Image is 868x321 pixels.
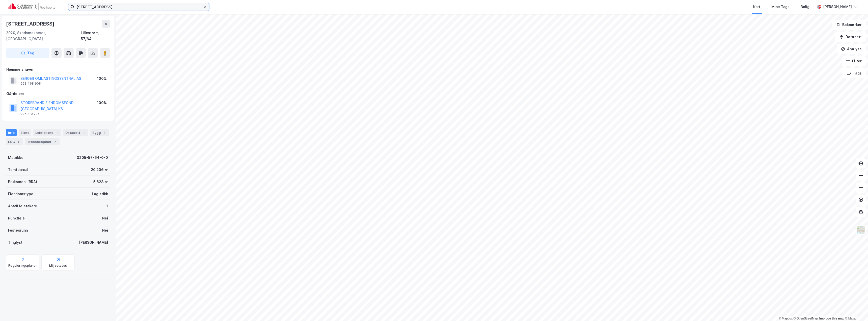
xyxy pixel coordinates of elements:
div: 20 206 ㎡ [91,167,108,173]
div: 100% [97,76,107,82]
div: Hjemmelshaver [6,66,110,72]
div: Kart [753,4,760,10]
div: 100% [97,100,107,106]
div: Eiendomstype [8,191,33,197]
div: Transaksjoner [25,138,60,145]
div: Gårdeiere [6,91,110,97]
div: [STREET_ADDRESS] [6,20,56,28]
div: Eiere [19,129,31,136]
div: Reguleringsplaner [8,264,37,268]
div: Mine Tags [771,4,790,10]
div: [PERSON_NAME] [823,4,852,10]
div: Nei [102,215,108,221]
div: Bolig [801,4,809,10]
div: Bygg [90,129,109,136]
a: OpenStreetMap [794,317,818,320]
button: Tag [6,48,49,58]
button: Datasett [835,32,866,42]
div: 2020, Skedsmokorset, [GEOGRAPHIC_DATA] [6,30,81,42]
div: 5 623 ㎡ [93,179,108,185]
div: 996 210 235 [20,112,40,116]
div: 1 [54,130,59,135]
div: Tomteareal [8,167,28,173]
div: 3 [16,139,21,144]
img: cushman-wakefield-realkapital-logo.202ea83816669bd177139c58696a8fa1.svg [8,3,56,10]
div: 3205-57-64-0-0 [77,155,108,161]
button: Bokmerker [832,20,866,30]
div: Lillestrøm, 57/64 [81,30,110,42]
div: Leietakere [33,129,61,136]
div: Punktleie [8,215,25,221]
div: Kontrollprogram for chat [843,297,868,321]
div: Logistikk [92,191,108,197]
a: Improve this map [819,317,844,320]
div: 993 468 908 [20,82,41,86]
iframe: Chat Widget [843,297,868,321]
div: Bruksareal (BRA) [8,179,37,185]
div: 1 [106,203,108,209]
div: ESG [6,138,23,145]
div: Nei [102,227,108,233]
div: Info [6,129,17,136]
div: Tinglyst [8,239,22,245]
button: Tags [843,68,866,78]
div: [PERSON_NAME] [79,239,108,245]
button: Analyse [837,44,866,54]
img: Z [856,225,866,235]
div: Miljøstatus [49,264,67,268]
div: Matrikkel [8,155,24,161]
a: Mapbox [779,317,793,320]
div: Festegrunn [8,227,28,233]
div: 1 [81,130,86,135]
div: Datasett [63,129,88,136]
button: Filter [842,56,866,66]
input: Søk på adresse, matrikkel, gårdeiere, leietakere eller personer [74,3,203,11]
div: Antall leietakere [8,203,37,209]
div: 1 [102,130,107,135]
div: 7 [52,139,58,144]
